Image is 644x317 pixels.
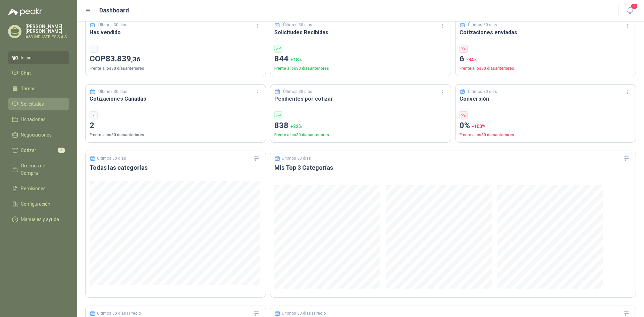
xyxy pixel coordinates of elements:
[90,28,262,37] h3: Has vendido
[8,128,69,141] a: Negociaciones
[274,53,446,65] p: 844
[131,55,140,63] span: ,36
[274,95,446,103] h3: Pendientes por cotizar
[90,53,262,65] p: COP
[290,124,302,129] span: + 22 %
[21,216,59,223] span: Manuales y ayuda
[21,54,32,61] span: Inicio
[283,89,312,95] p: Últimos 30 días
[90,65,262,72] p: Frente a los 30 días anteriores
[90,111,98,119] div: -
[90,164,262,172] h3: Todas las categorías
[8,159,69,179] a: Órdenes de Compra
[274,65,446,72] p: Frente a los 30 días anteriores
[97,156,126,161] p: Últimos 30 días
[98,89,127,95] p: Últimos 30 días
[58,148,65,153] span: 3
[8,82,69,95] a: Tareas
[21,200,50,208] span: Configuración
[460,132,632,138] p: Frente a los 30 días anteriores
[90,132,262,138] p: Frente a los 30 días anteriores
[21,147,36,154] span: Cotizar
[468,89,497,95] p: Últimos 30 días
[98,22,127,28] p: Últimos 30 días
[460,119,632,132] p: 0%
[90,119,262,132] p: 2
[25,24,69,34] p: [PERSON_NAME] [PERSON_NAME]
[99,6,129,15] h1: Dashboard
[8,8,42,16] img: Logo peakr
[460,53,632,65] p: 6
[21,69,31,77] span: Chat
[8,198,69,210] a: Configuración
[472,124,486,129] span: -100 %
[624,5,636,17] button: 3
[97,311,141,316] p: Últimos 30 días | Precio
[21,162,63,177] span: Órdenes de Compra
[106,54,140,63] span: 83.839
[90,95,262,103] h3: Cotizaciones Ganadas
[21,185,46,192] span: Remisiones
[274,28,446,37] h3: Solicitudes Recibidas
[274,119,446,132] p: 838
[466,57,477,62] span: -84 %
[631,3,638,9] span: 3
[460,65,632,72] p: Frente a los 30 días anteriores
[21,131,52,139] span: Negociaciones
[274,132,446,138] p: Frente a los 30 días anteriores
[8,213,69,226] a: Manuales y ayuda
[21,116,46,123] span: Licitaciones
[8,182,69,195] a: Remisiones
[21,85,36,92] span: Tareas
[8,67,69,80] a: Chat
[282,156,311,161] p: Últimos 30 días
[8,144,69,157] a: Cotizar3
[460,28,632,37] h3: Cotizaciones enviadas
[274,164,632,172] h3: Mis Top 3 Categorías
[21,100,44,108] span: Solicitudes
[468,22,497,28] p: Últimos 30 días
[290,57,302,62] span: + 18 %
[8,98,69,110] a: Solicitudes
[282,311,326,316] p: Últimos 30 días | Precio
[90,45,98,53] div: -
[8,51,69,64] a: Inicio
[283,22,312,28] p: Últimos 30 días
[8,113,69,126] a: Licitaciones
[460,95,632,103] h3: Conversión
[25,35,69,39] p: A&B INDUSTRIES S.A.S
